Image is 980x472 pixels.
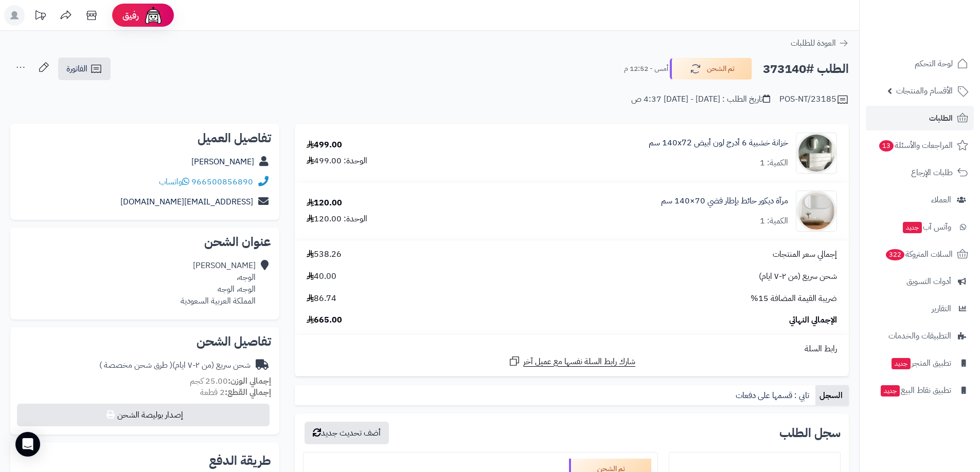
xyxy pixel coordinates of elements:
a: التقارير [866,296,974,321]
h3: سجل الطلب [779,427,841,439]
span: المراجعات والأسئلة [878,138,953,153]
span: رفيق [122,9,139,22]
img: logo-2.png [910,29,970,50]
span: الأقسام والمنتجات [896,84,953,98]
small: 25.00 كجم [190,375,271,387]
a: تطبيق المتجرجديد [866,351,974,375]
a: طلبات الإرجاع [866,160,974,185]
a: [EMAIL_ADDRESS][DOMAIN_NAME] [120,196,253,208]
button: إصدار بوليصة الشحن [17,404,270,426]
button: أضف تحديث جديد [305,422,389,444]
a: لوحة التحكم [866,51,974,76]
span: 86.74 [307,293,336,305]
h2: تفاصيل الشحن [19,335,271,348]
a: واتساب [159,176,189,188]
h2: طريقة الدفع [209,455,271,467]
strong: إجمالي القطع: [225,386,271,399]
h2: تفاصيل العميل [19,132,271,144]
span: طلبات الإرجاع [911,165,953,180]
span: 665.00 [307,314,342,326]
span: جديد [903,222,922,233]
h2: الطلب #373140 [763,59,849,80]
span: ضريبة القيمة المضافة 15% [751,293,837,305]
small: أمس - 12:52 م [624,64,668,74]
span: التطبيقات والخدمات [888,329,951,343]
span: العملاء [931,193,951,207]
a: شارك رابط السلة نفسها مع عميل آخر [508,355,635,368]
span: جديد [881,385,900,397]
span: جديد [892,358,911,369]
div: شحن سريع (من ٢-٧ ايام) [99,360,251,371]
a: 966500856890 [191,176,253,188]
a: خزانة خشبية 6 أدرج لون أبيض 140x72 سم [649,137,788,149]
a: السلات المتروكة322 [866,242,974,267]
span: ( طرق شحن مخصصة ) [99,359,172,371]
a: السجل [815,385,849,406]
div: POS-NT/23185 [779,93,849,106]
span: 538.26 [307,249,342,260]
span: الفاتورة [66,63,87,75]
h2: عنوان الشحن [19,236,271,248]
a: الفاتورة [58,58,111,80]
span: شارك رابط السلة نفسها مع عميل آخر [523,356,635,368]
span: الطلبات [929,111,953,125]
div: الوحدة: 499.00 [307,155,367,167]
a: المراجعات والأسئلة13 [866,133,974,158]
div: الكمية: 1 [760,215,788,227]
a: الطلبات [866,106,974,130]
div: الكمية: 1 [760,157,788,169]
span: التقارير [932,301,951,316]
span: الإجمالي النهائي [789,314,837,326]
span: 40.00 [307,271,336,282]
a: العودة للطلبات [791,37,849,49]
a: العملاء [866,187,974,212]
a: التطبيقات والخدمات [866,324,974,348]
span: السلات المتروكة [885,247,953,261]
div: 120.00 [307,197,342,209]
span: تطبيق نقاط البيع [880,383,951,398]
img: 1746709299-1702541934053-68567865785768-1000x1000-90x90.jpg [796,133,836,174]
span: وآتس آب [902,220,951,234]
a: وآتس آبجديد [866,215,974,239]
span: 322 [886,249,904,260]
button: تم الشحن [670,58,752,80]
span: شحن سريع (من ٢-٧ ايام) [759,271,837,282]
span: أدوات التسويق [906,274,951,289]
strong: إجمالي الوزن: [228,375,271,387]
a: [PERSON_NAME] [191,156,254,168]
a: تحديثات المنصة [27,5,53,28]
small: 2 قطعة [200,386,271,399]
div: رابط السلة [299,343,845,355]
span: تطبيق المتجر [890,356,951,370]
a: تابي : قسمها على دفعات [732,385,815,406]
span: 13 [879,140,894,152]
div: 499.00 [307,139,342,151]
div: تاريخ الطلب : [DATE] - [DATE] 4:37 ص [631,93,770,105]
img: ai-face.png [143,5,164,26]
span: العودة للطلبات [791,37,836,49]
div: Open Intercom Messenger [15,432,40,457]
a: تطبيق نقاط البيعجديد [866,378,974,403]
img: 1753786058-1-90x90.jpg [796,191,836,232]
span: لوحة التحكم [915,56,953,71]
a: مرآة ديكور حائط بإطار فضي 70×140 سم [661,195,788,207]
div: الوحدة: 120.00 [307,213,367,225]
a: أدوات التسويق [866,269,974,294]
div: [PERSON_NAME] الوجه، الوجه، الوجه المملكة العربية السعودية [181,260,256,307]
span: إجمالي سعر المنتجات [773,249,837,260]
